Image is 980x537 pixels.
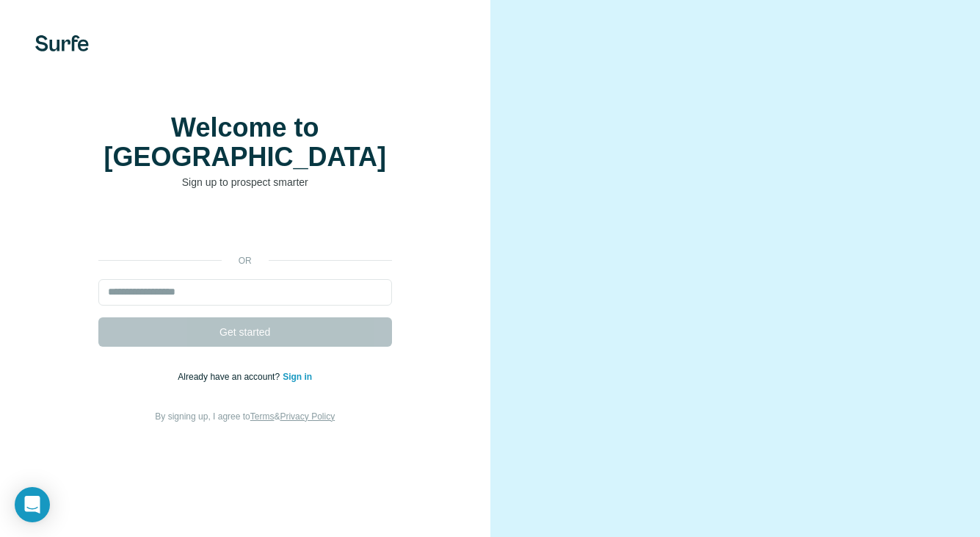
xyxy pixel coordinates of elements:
[98,175,392,190] p: Sign up to prospect smarter
[15,487,50,522] div: Open Intercom Messenger
[250,411,275,422] a: Terms
[222,254,269,267] p: or
[35,35,89,51] img: Surfe's logo
[280,411,335,422] a: Privacy Policy
[91,212,399,244] iframe: Sign in with Google Button
[178,372,283,382] span: Already have an account?
[155,411,335,422] span: By signing up, I agree to &
[283,372,312,382] a: Sign in
[98,113,392,172] h1: Welcome to [GEOGRAPHIC_DATA]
